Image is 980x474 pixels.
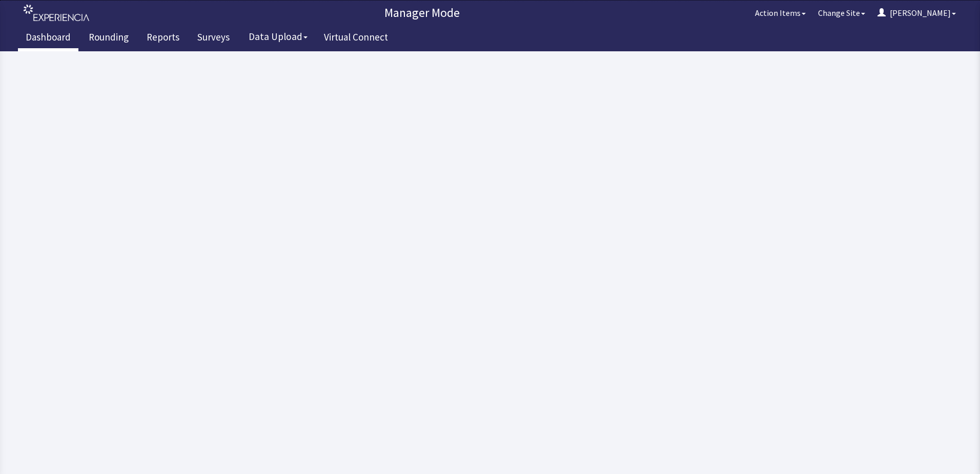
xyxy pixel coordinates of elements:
[242,27,314,46] button: Data Upload
[24,5,89,22] img: experiencia_logo.png
[749,3,812,23] button: Action Items
[316,26,396,51] a: Virtual Connect
[95,5,749,21] p: Manager Mode
[190,26,237,51] a: Surveys
[81,26,136,51] a: Rounding
[139,26,187,51] a: Reports
[18,26,78,51] a: Dashboard
[871,3,962,23] button: [PERSON_NAME]
[812,3,871,23] button: Change Site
